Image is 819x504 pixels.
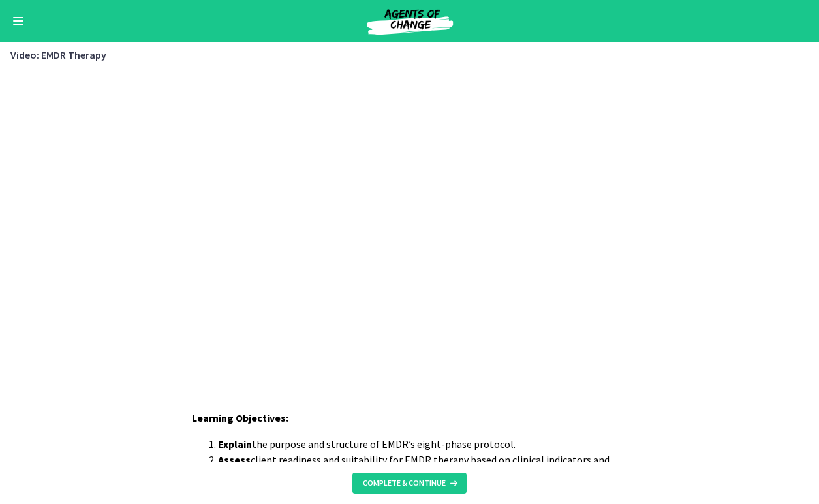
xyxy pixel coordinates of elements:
[332,5,488,37] img: Agents of Change Social Work Test Prep
[218,437,252,450] strong: Explain
[218,452,628,483] li: client readiness and suitability for EMDR therapy based on clinical indicators and contraindicati...
[218,453,251,466] strong: Assess
[10,47,793,63] h3: Video: EMDR Therapy
[352,473,467,494] button: Complete & continue
[218,436,628,452] li: the purpose and structure of EMDR’s eight-phase protocol.
[192,411,288,424] span: Learning Objectives:
[363,478,446,488] span: Complete & continue
[10,13,26,29] button: Enable menu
